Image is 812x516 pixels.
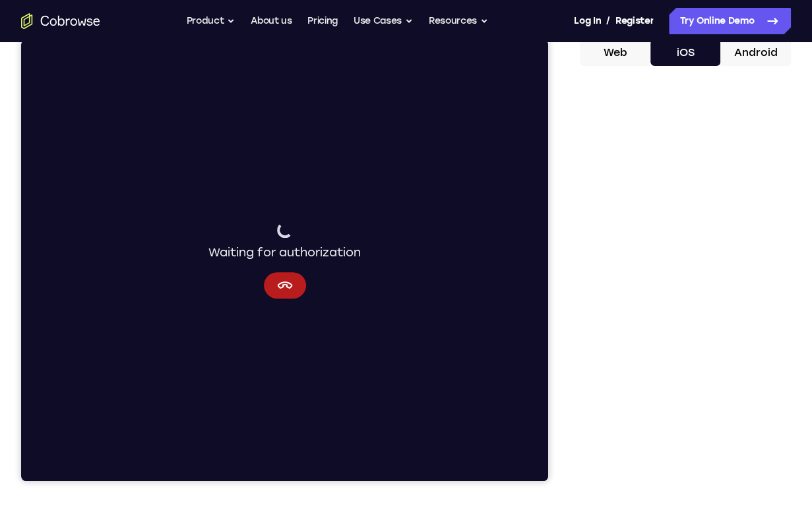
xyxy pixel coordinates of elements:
a: Pricing [307,8,338,34]
div: Waiting for authorization [187,183,340,222]
a: Log In [574,8,600,34]
a: Go to the home page [21,13,100,29]
a: Try Online Demo [669,8,791,34]
a: Register [615,8,654,34]
button: Product [187,8,235,34]
iframe: Agent [21,40,548,481]
a: About us [251,8,292,34]
button: Web [580,40,650,66]
span: / [606,13,610,29]
button: Use Cases [354,8,413,34]
button: Cancel [243,233,285,259]
button: Resources [429,8,488,34]
button: iOS [650,40,721,66]
button: Android [720,40,791,66]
